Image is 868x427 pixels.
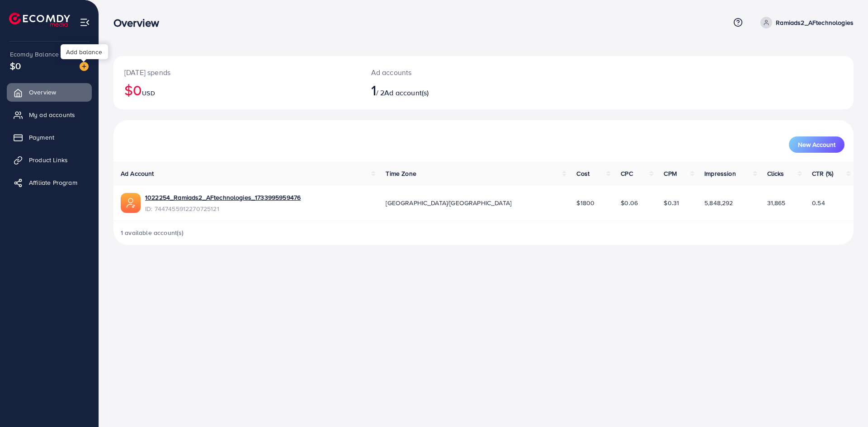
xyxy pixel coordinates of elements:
span: Clicks [767,169,784,178]
p: [DATE] spends [124,67,349,78]
p: Ramiads2_AFtechnologies [776,17,854,28]
span: 0.54 [812,198,825,207]
span: 1 [371,80,376,100]
img: image [80,62,89,71]
span: [GEOGRAPHIC_DATA]/[GEOGRAPHIC_DATA] [386,198,511,207]
a: Product Links [7,151,92,169]
span: Ecomdy Balance [10,50,59,59]
iframe: Chat [830,386,861,420]
span: Impression [704,169,736,178]
span: Payment [29,133,54,142]
span: Product Links [29,155,68,164]
span: CPM [664,169,676,178]
span: USD [142,89,155,98]
span: Cost [576,169,590,178]
a: Ramiads2_AFtechnologies [757,17,854,28]
span: Overview [29,88,56,97]
h2: / 2 [371,81,534,99]
a: Overview [7,83,92,101]
span: New Account [798,141,835,148]
img: menu [80,17,90,28]
span: Ad account(s) [384,88,429,98]
p: Ad accounts [371,67,534,78]
span: $1800 [576,198,594,207]
h3: Overview [113,16,166,29]
span: ID: 7447455912270725121 [145,204,301,213]
img: ic-ads-acc.e4c84228.svg [121,193,141,213]
span: My ad accounts [29,110,75,119]
span: $0.06 [621,198,638,207]
a: 1022254_Ramiads2_AFtechnologies_1733995959476 [145,193,301,202]
span: 31,865 [767,198,786,207]
a: My ad accounts [7,106,92,124]
span: Affiliate Program [29,178,77,187]
span: Ad Account [121,169,154,178]
a: Payment [7,128,92,146]
span: $0.31 [664,198,679,207]
img: logo [9,13,70,27]
span: CTR (%) [812,169,833,178]
span: Time Zone [386,169,416,178]
button: New Account [789,136,844,153]
a: Affiliate Program [7,174,92,192]
h2: $0 [124,81,349,99]
span: $0 [10,59,21,72]
div: Add balance [61,44,108,59]
span: 5,848,292 [704,198,733,207]
span: CPC [621,169,632,178]
span: 1 available account(s) [121,228,184,237]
